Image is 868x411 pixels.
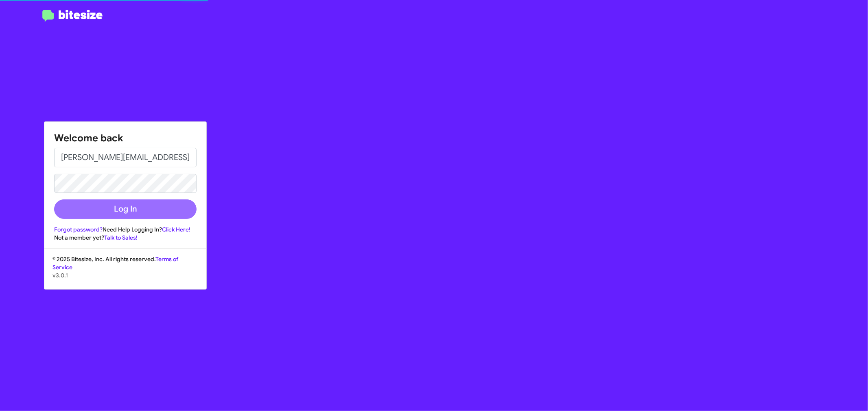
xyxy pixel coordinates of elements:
[52,255,178,271] a: Terms of Service
[104,234,138,241] a: Talk to Sales!
[54,132,197,145] h1: Welcome back
[54,148,197,167] input: Email address
[44,255,206,289] div: © 2025 Bitesize, Inc. All rights reserved.
[54,234,197,242] div: Not a member yet?
[54,226,103,233] a: Forgot password?
[162,226,190,233] a: Click Here!
[54,225,197,234] div: Need Help Logging In?
[52,271,198,279] p: v3.0.1
[54,199,197,219] button: Log In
